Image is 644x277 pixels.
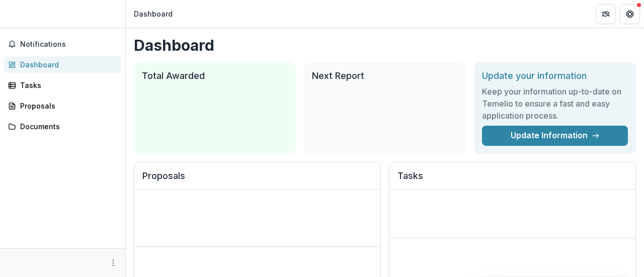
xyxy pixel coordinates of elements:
[20,59,113,70] div: Dashboard
[142,70,288,81] h2: Total Awarded
[4,118,121,135] a: Documents
[4,56,121,73] a: Dashboard
[620,4,640,24] button: Get Help
[134,9,173,19] div: Dashboard
[4,36,121,52] button: Notifications
[596,4,616,24] button: Partners
[20,121,113,132] div: Documents
[4,77,121,94] a: Tasks
[134,36,636,54] h1: Dashboard
[20,101,113,111] div: Proposals
[142,170,372,190] h2: Proposals
[482,85,628,122] h3: Keep your information up-to-date on Temelio to ensure a fast and easy application process.
[482,126,628,146] a: Update Information
[20,40,117,49] span: Notifications
[20,80,113,90] div: Tasks
[130,7,177,21] nav: breadcrumb
[482,70,628,81] h2: Update your information
[312,70,458,81] h2: Next Report
[4,98,121,114] a: Proposals
[397,170,627,190] h2: Tasks
[107,257,119,269] button: More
